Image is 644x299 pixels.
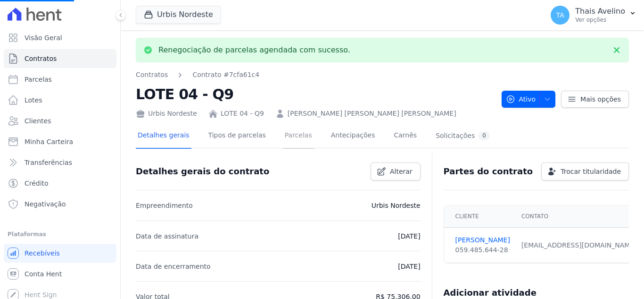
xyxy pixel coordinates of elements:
[25,116,51,126] span: Clientes
[4,132,116,151] a: Minha Carteira
[4,244,116,263] a: Recebíveis
[444,166,533,177] h3: Partes do contrato
[541,162,629,180] a: Trocar titularidade
[136,261,211,272] p: Data de encerramento
[4,70,116,89] a: Parcelas
[561,167,621,176] span: Trocar titularidade
[4,91,116,110] a: Lotes
[390,167,413,176] span: Alterar
[392,124,419,149] a: Carnês
[158,45,350,55] p: Renegociação de parcelas agendada com sucesso.
[25,54,57,63] span: Contratos
[25,248,60,258] span: Recebíveis
[25,199,66,209] span: Negativação
[136,124,191,149] a: Detalhes gerais
[221,109,264,119] a: LOTE 04 - Q9
[25,137,73,146] span: Minha Carteira
[372,200,421,211] p: Urbis Nordeste
[136,70,168,80] a: Contratos
[506,91,536,108] span: Ativo
[455,245,510,255] div: 059.485.644-28
[575,16,625,24] p: Ver opções
[4,28,116,47] a: Visão Geral
[436,131,490,140] div: Solicitações
[136,70,494,80] nav: Breadcrumb
[543,2,644,28] button: TA Thais Avelino Ver opções
[136,6,221,24] button: Urbis Nordeste
[398,261,420,272] p: [DATE]
[4,195,116,214] a: Negativação
[329,124,377,149] a: Antecipações
[575,7,625,16] p: Thais Avelino
[580,94,621,104] span: Mais opções
[561,91,629,108] a: Mais opções
[444,287,537,299] h3: Adicionar atividade
[479,131,490,140] div: 0
[4,111,116,130] a: Clientes
[192,70,259,80] a: Contrato #7cfa61c4
[25,33,62,43] span: Visão Geral
[25,75,52,84] span: Parcelas
[136,84,494,105] h2: LOTE 04 - Q9
[25,179,49,188] span: Crédito
[8,229,113,240] div: Plataformas
[136,200,193,211] p: Empreendimento
[136,109,197,119] div: Urbis Nordeste
[25,158,72,167] span: Transferências
[444,205,516,228] th: Cliente
[4,174,116,193] a: Crédito
[4,265,116,283] a: Conta Hent
[206,124,268,149] a: Tipos de parcelas
[455,235,510,245] a: [PERSON_NAME]
[25,95,42,105] span: Lotes
[136,70,259,80] nav: Breadcrumb
[136,231,198,242] p: Data de assinatura
[283,124,314,149] a: Parcelas
[25,269,62,279] span: Conta Hent
[4,153,116,172] a: Transferências
[136,166,269,177] h3: Detalhes gerais do contrato
[4,49,116,68] a: Contratos
[398,231,420,242] p: [DATE]
[502,91,556,108] button: Ativo
[434,124,492,149] a: Solicitações0
[371,162,421,180] a: Alterar
[556,12,564,18] span: TA
[288,109,456,119] a: [PERSON_NAME] [PERSON_NAME] [PERSON_NAME]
